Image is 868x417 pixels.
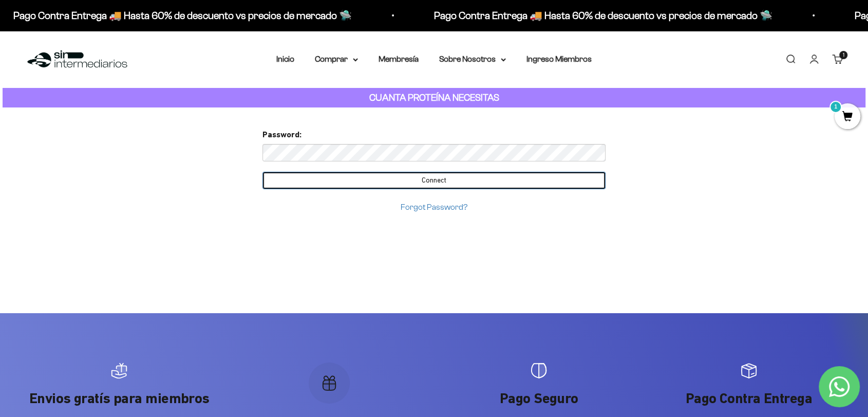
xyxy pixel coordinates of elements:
mark: 1 [829,101,842,113]
a: Inicio [276,55,294,63]
p: Pago Seguro [444,389,634,408]
summary: Sobre Nosotros [439,52,506,66]
strong: CUANTA PROTEÍNA NECESITAS [369,92,499,103]
p: Envios gratís para miembros [25,389,214,408]
a: 1 [835,112,860,123]
a: Forgot Password? [401,203,467,211]
a: Membresía [379,55,419,63]
label: Password: [262,128,301,141]
summary: Comprar [315,52,358,66]
p: Pago Contra Entrega 🚚 Hasta 60% de descuento vs precios de mercado 🛸 [11,7,350,24]
span: 1 [843,52,844,58]
p: Pago Contra Entrega 🚚 Hasta 60% de descuento vs precios de mercado 🛸 [432,7,770,24]
a: Ingreso Miembros [526,55,592,63]
input: Connect [262,172,606,189]
p: Pago Contra Entrega [654,389,844,408]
